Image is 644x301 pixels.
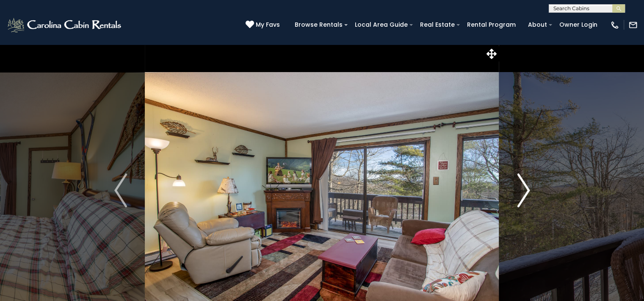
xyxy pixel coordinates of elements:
[555,18,602,31] a: Owner Login
[463,18,520,31] a: Rental Program
[524,18,551,31] a: About
[114,173,127,207] img: arrow
[628,20,638,30] img: mail-regular-white.png
[246,20,282,30] a: My Favs
[290,18,347,31] a: Browse Rentals
[416,18,459,31] a: Real Estate
[517,173,530,207] img: arrow
[610,20,619,30] img: phone-regular-white.png
[6,17,124,33] img: White-1-2.png
[256,20,280,29] span: My Favs
[351,18,412,31] a: Local Area Guide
